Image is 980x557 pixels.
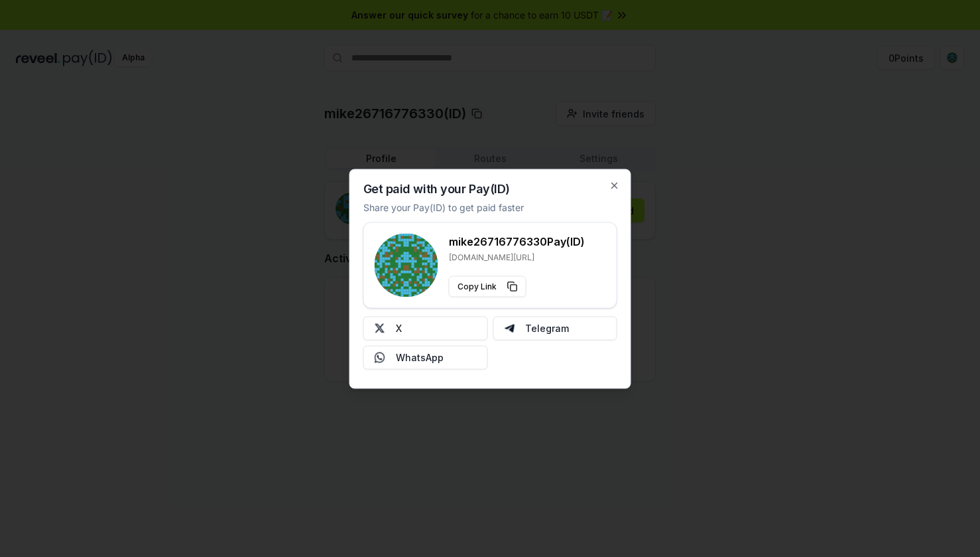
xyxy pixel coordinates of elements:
[363,345,488,369] button: WhatsApp
[363,183,510,195] h2: Get paid with your Pay(ID)
[449,233,585,249] h3: mike26716776330 Pay(ID)
[493,316,617,340] button: Telegram
[363,200,524,214] p: Share your Pay(ID) to get paid faster
[449,252,585,262] p: [DOMAIN_NAME][URL]
[449,276,526,297] button: Copy Link
[504,323,515,333] img: Telegram
[375,352,385,362] img: Whatsapp
[375,323,385,333] img: X
[363,316,488,340] button: X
